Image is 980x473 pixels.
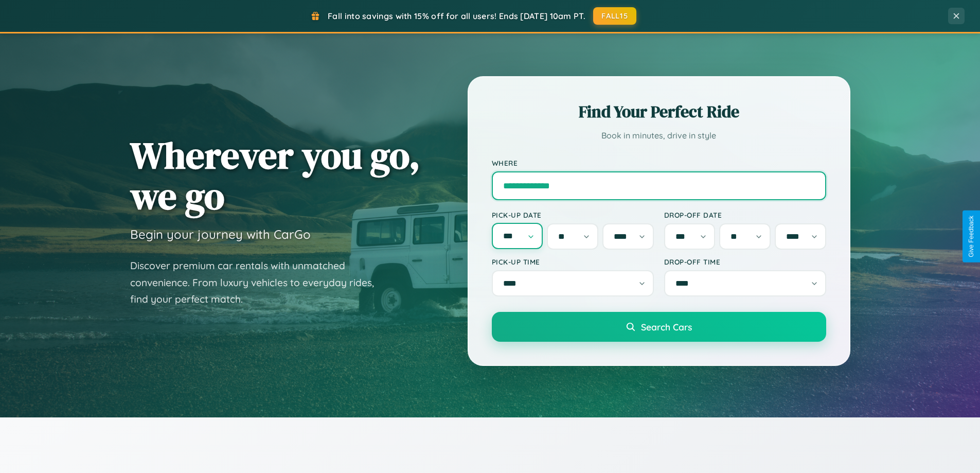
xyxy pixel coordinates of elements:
[641,321,692,332] span: Search Cars
[492,159,826,167] label: Where
[492,211,654,219] label: Pick-up Date
[492,100,826,123] h2: Find Your Perfect Ride
[593,7,636,25] button: FALL15
[492,128,826,143] p: Book in minutes, drive in style
[130,257,387,308] p: Discover premium car rentals with unmatched convenience. From luxury vehicles to everyday rides, ...
[328,11,585,21] span: Fall into savings with 15% off for all users! Ends [DATE] 10am PT.
[492,257,654,266] label: Pick-up Time
[492,312,826,342] button: Search Cars
[130,135,420,216] h1: Wherever you go, we go
[130,226,311,242] h3: Begin your journey with CarGo
[968,216,975,257] div: Give Feedback
[664,211,826,219] label: Drop-off Date
[664,257,826,266] label: Drop-off Time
